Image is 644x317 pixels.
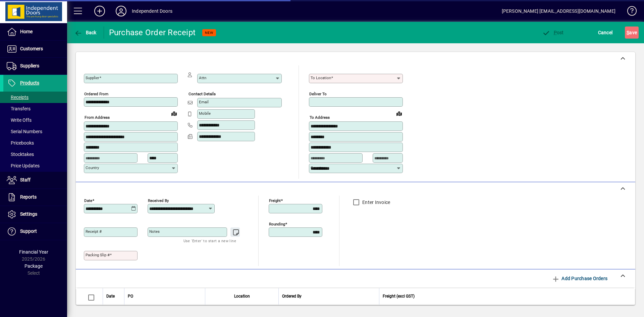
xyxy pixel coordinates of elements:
span: Stocktakes [7,152,34,157]
div: Date [106,293,121,300]
a: Customers [3,41,67,57]
span: Receipts [7,95,29,100]
span: Cancel [598,27,613,38]
mat-label: Email [199,100,209,104]
a: View on map [394,108,405,119]
mat-label: Supplier [86,75,99,80]
span: Home [20,29,33,34]
a: Reports [3,189,67,206]
a: Staff [3,172,67,189]
a: Serial Numbers [3,126,67,137]
span: Add Purchase Orders [552,273,607,284]
span: ost [542,30,564,35]
mat-label: Deliver To [309,92,327,96]
mat-label: Rounding [269,221,285,226]
mat-label: Mobile [199,111,211,116]
mat-label: Notes [149,229,160,234]
span: Package [24,263,43,269]
app-page-header-button: Back [67,27,104,39]
a: Home [3,23,67,40]
a: Stocktakes [3,149,67,160]
span: Suppliers [20,63,39,68]
button: Add [89,5,110,17]
span: Date [106,293,115,300]
span: Ordered By [282,293,302,300]
a: Settings [3,206,67,223]
a: Support [3,223,67,240]
button: Cancel [596,27,614,39]
mat-label: Date [84,198,92,203]
span: Reports [20,194,37,200]
span: Price Updates [7,163,40,168]
mat-label: Receipt # [86,229,102,234]
a: Knowledge Base [622,1,636,23]
mat-label: Ordered from [84,92,108,96]
mat-label: Attn [199,75,206,80]
span: Pricebooks [7,140,34,146]
div: Independent Doors [132,6,172,16]
mat-label: To location [311,75,331,80]
a: Receipts [3,92,67,103]
span: Location [234,293,250,300]
mat-label: Country [311,165,324,170]
a: Pricebooks [3,137,67,149]
div: [PERSON_NAME] [EMAIL_ADDRESS][DOMAIN_NAME] [502,6,615,16]
span: Freight (excl GST) [383,293,415,300]
a: Transfers [3,103,67,114]
mat-label: Received by [148,198,169,203]
span: Write Offs [7,117,32,123]
span: P [554,30,557,35]
span: Transfers [7,106,31,111]
a: Price Updates [3,160,67,171]
button: Post [540,27,566,39]
button: Save [625,27,639,39]
button: Add Purchase Orders [549,272,610,284]
span: Financial Year [19,249,48,255]
div: PO [128,293,202,300]
span: Products [20,80,39,86]
span: Settings [20,211,37,217]
a: Write Offs [3,114,67,126]
span: Serial Numbers [7,129,42,134]
mat-label: Packing Slip # [86,253,110,257]
div: Purchase Order Receipt [109,27,196,38]
div: Ordered By [282,293,376,300]
mat-label: Freight [269,198,281,203]
button: Back [72,27,98,39]
span: PO [128,293,133,300]
span: Staff [20,177,31,182]
mat-label: Country [86,165,99,170]
a: Suppliers [3,58,67,74]
label: Enter Invoice [361,199,390,206]
span: ave [627,27,637,38]
span: Customers [20,46,43,51]
span: S [627,30,629,35]
div: Freight (excl GST) [383,293,627,300]
button: Profile [110,5,132,17]
span: Back [74,30,97,35]
span: NEW [205,31,213,35]
span: Support [20,228,37,234]
a: View on map [169,108,179,119]
mat-hint: Use 'Enter' to start a new line [183,237,236,245]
